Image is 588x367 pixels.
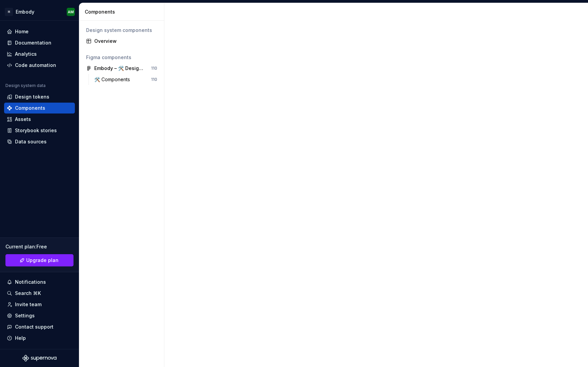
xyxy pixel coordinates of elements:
[5,83,46,88] div: Design system data
[15,116,31,123] div: Assets
[22,355,56,362] svg: Supernova Logo
[92,74,160,85] a: 🛠️ Components110
[15,28,29,35] div: Home
[15,335,26,342] div: Help
[4,37,75,48] a: Documentation
[15,127,57,134] div: Storybook stories
[15,279,46,285] div: Notifications
[15,39,51,46] div: Documentation
[26,257,59,264] span: Upgrade plan
[15,324,53,330] div: Contact support
[94,65,145,72] div: Embody – 🛠️ Design System
[4,277,75,287] button: Notifications
[4,321,75,332] button: Contact support
[83,36,160,47] a: Overview
[68,9,74,15] div: AM
[94,38,157,45] div: Overview
[151,66,157,71] div: 110
[15,138,47,145] div: Data sources
[5,243,73,250] div: Current plan : Free
[15,105,45,111] div: Components
[151,77,157,82] div: 110
[86,54,157,61] div: Figma components
[15,51,37,57] div: Analytics
[1,4,78,19] button: HEmbodyAM
[4,288,75,299] button: Search ⌘K
[4,91,75,102] a: Design tokens
[5,254,73,266] a: Upgrade plan
[4,333,75,344] button: Help
[94,76,133,83] div: 🛠️ Components
[4,26,75,37] a: Home
[4,60,75,71] a: Code automation
[4,299,75,310] a: Invite team
[16,8,34,15] div: Embody
[4,49,75,59] a: Analytics
[5,8,13,16] div: H
[15,301,42,308] div: Invite team
[83,63,160,74] a: Embody – 🛠️ Design System110
[4,125,75,136] a: Storybook stories
[4,310,75,321] a: Settings
[4,103,75,113] a: Components
[15,290,41,297] div: Search ⌘K
[86,27,157,34] div: Design system components
[15,62,56,69] div: Code automation
[4,114,75,125] a: Assets
[4,136,75,147] a: Data sources
[85,8,161,15] div: Components
[15,93,49,100] div: Design tokens
[15,312,35,319] div: Settings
